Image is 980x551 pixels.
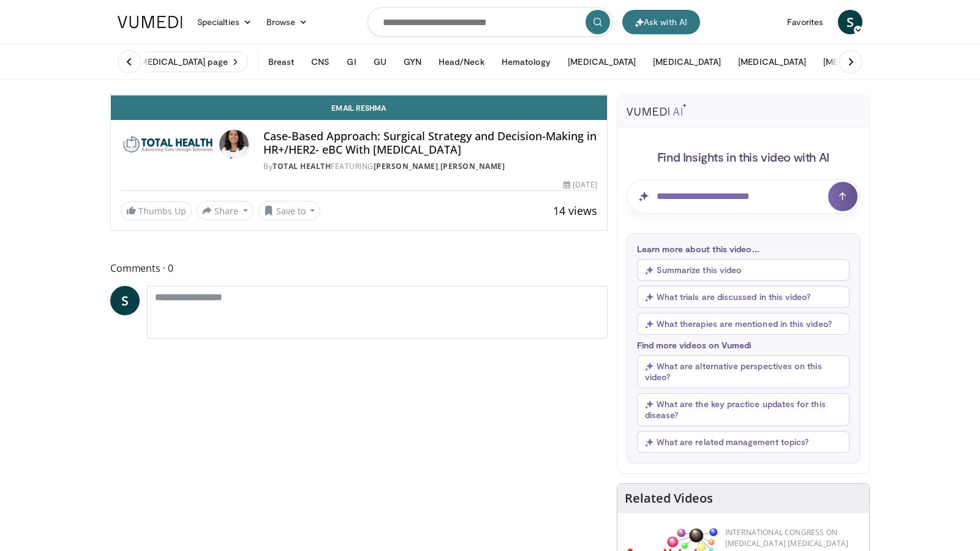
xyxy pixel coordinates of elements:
[110,286,140,315] a: S
[110,51,248,72] a: Visit [MEDICAL_DATA] page
[190,10,259,34] a: Specialties
[622,10,700,34] button: Ask with AI
[367,7,612,37] input: Search topics, interventions
[374,161,439,171] a: [PERSON_NAME]
[646,50,728,74] button: [MEDICAL_DATA]
[627,179,860,214] input: Question for AI
[637,244,850,254] p: Learn more about this video...
[118,16,183,28] img: VuMedi Logo
[259,10,315,34] a: Browse
[637,259,850,281] button: Summarize this video
[121,130,214,159] img: Total Health
[494,50,559,74] button: Hematology
[339,50,363,74] button: GI
[637,340,850,350] p: Find more videos on Vumedi
[625,491,713,506] h4: Related Videos
[637,313,850,335] button: What therapies are mentioned in this video?
[304,50,337,74] button: CNS
[261,50,301,74] button: Breast
[838,10,862,34] a: S
[219,130,249,159] img: Avatar
[110,260,608,276] span: Comments 0
[627,149,860,165] h4: Find Insights in this video with AI
[637,393,850,426] button: What are the key practice updates for this disease?
[553,203,597,218] span: 14 views
[440,161,505,171] a: [PERSON_NAME]
[273,161,331,171] a: Total Health
[637,431,850,453] button: What are related management topics?
[431,50,492,74] button: Head/Neck
[725,527,849,549] a: International Congress on [MEDICAL_DATA] [MEDICAL_DATA]
[263,161,597,172] div: By FEATURING ,
[560,50,643,74] button: [MEDICAL_DATA]
[111,95,607,96] video-js: Video Player
[816,50,899,74] button: [MEDICAL_DATA]
[197,201,254,220] button: Share
[637,355,850,388] button: What are alternative perspectives on this video?
[637,286,850,308] button: What trials are discussed in this video?
[366,50,394,74] button: GU
[263,130,597,156] h4: Case-Based Approach: Surgical Strategy and Decision-Making in HR+/HER2- eBC With [MEDICAL_DATA]
[780,10,831,34] a: Favorites
[563,179,597,190] div: [DATE]
[111,96,607,120] a: Email Reshma
[627,103,687,116] img: vumedi-ai-logo.svg
[396,50,429,74] button: GYN
[258,201,321,220] button: Save to
[731,50,813,74] button: [MEDICAL_DATA]
[121,201,192,220] a: Thumbs Up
